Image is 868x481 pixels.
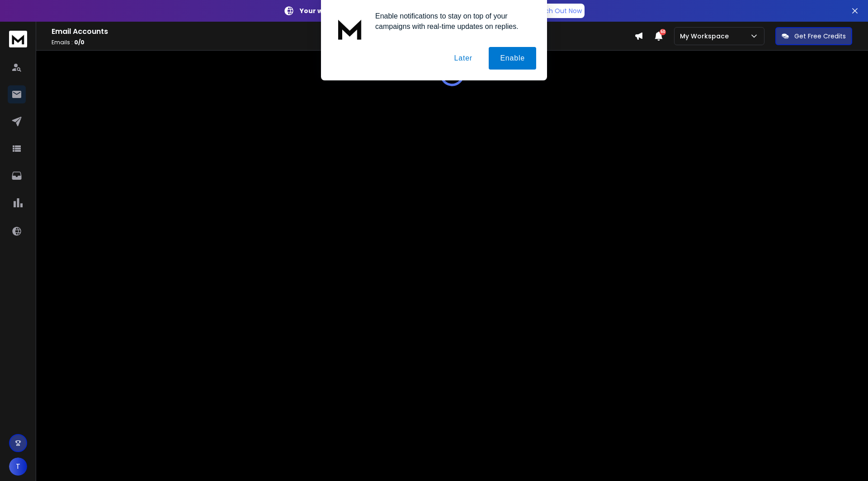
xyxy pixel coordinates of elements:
[443,47,483,70] button: Later
[489,47,536,70] button: Enable
[9,458,27,476] button: T
[368,11,536,32] div: Enable notifications to stay on top of your campaigns with real-time updates on replies.
[332,11,368,47] img: notification icon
